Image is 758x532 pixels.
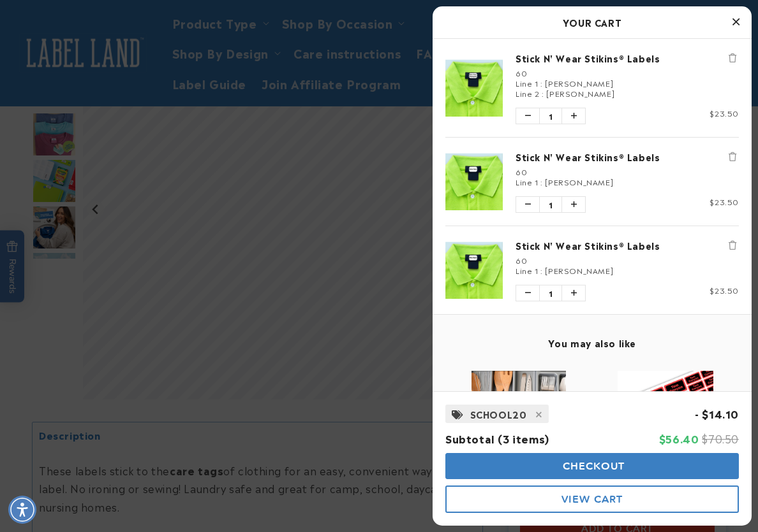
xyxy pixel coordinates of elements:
button: Gorgias live chat [6,4,154,38]
div: 60 [516,68,739,78]
div: 60 [516,255,739,265]
span: 1 [539,285,562,301]
span: Line 1 [516,77,539,89]
span: : [540,264,543,276]
button: Increase quantity of Stick N' Wear Stikins® Labels [562,197,585,212]
button: cart [445,485,739,513]
h2: Your Cart [445,13,739,32]
span: Line 1 [516,176,539,187]
img: Stick N' Wear Stikins® Labels [445,153,503,210]
button: Close Cart [726,13,745,32]
button: Remove Stick N' Wear Stikins® Labels [726,52,739,64]
span: SCHOOL20 [470,406,527,422]
button: cart [445,453,739,479]
span: Line 1 [516,264,539,276]
button: Increase quantity of Stick N' Wear Stikins® Labels [562,108,585,124]
img: Kosher Labels - Label Land [472,371,567,466]
a: Stick N' Wear Stikins® Labels [516,239,739,252]
span: [PERSON_NAME] [546,87,614,99]
h4: You may also like [445,337,739,349]
span: 1 [539,108,562,124]
span: : [542,87,544,99]
button: Decrease quantity of Stick N' Wear Stikins® Labels [516,285,539,301]
li: product [445,137,739,226]
div: 60 [516,166,739,176]
span: $23.50 [710,284,739,296]
span: : [540,176,543,187]
a: Stick N' Wear Stikins® Labels [516,150,739,163]
span: View Cart [561,493,623,505]
span: $23.50 [710,196,739,207]
span: [PERSON_NAME] [545,264,613,276]
h1: Chat with us [98,15,152,27]
button: Remove Stick N' Wear Stikins® Labels [726,150,739,163]
img: Assorted Name Labels - Label Land [618,371,713,466]
a: Stick N' Wear Stikins® Labels [516,52,739,64]
img: Stick N' Wear Stikins® Labels [445,241,503,299]
span: Line 2 [516,87,540,99]
span: Checkout [560,460,625,472]
span: $56.40 [659,431,699,446]
span: [PERSON_NAME] [545,176,613,187]
span: 1 [539,197,562,212]
span: - $14.10 [695,406,739,421]
div: Accessibility Menu [8,496,36,524]
li: product [445,39,739,137]
button: Decrease quantity of Stick N' Wear Stikins® Labels [516,108,539,124]
span: $70.50 [702,431,739,446]
span: [PERSON_NAME] [545,77,613,89]
button: Remove Stick N' Wear Stikins® Labels [726,239,739,252]
button: Decrease quantity of Stick N' Wear Stikins® Labels [516,197,539,212]
span: : [540,77,543,89]
button: Increase quantity of Stick N' Wear Stikins® Labels [562,285,585,301]
img: Stick N' Wear Stikins® Labels [445,59,503,117]
span: Subtotal (3 items) [445,431,549,446]
li: product [445,226,739,314]
span: $23.50 [710,107,739,119]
